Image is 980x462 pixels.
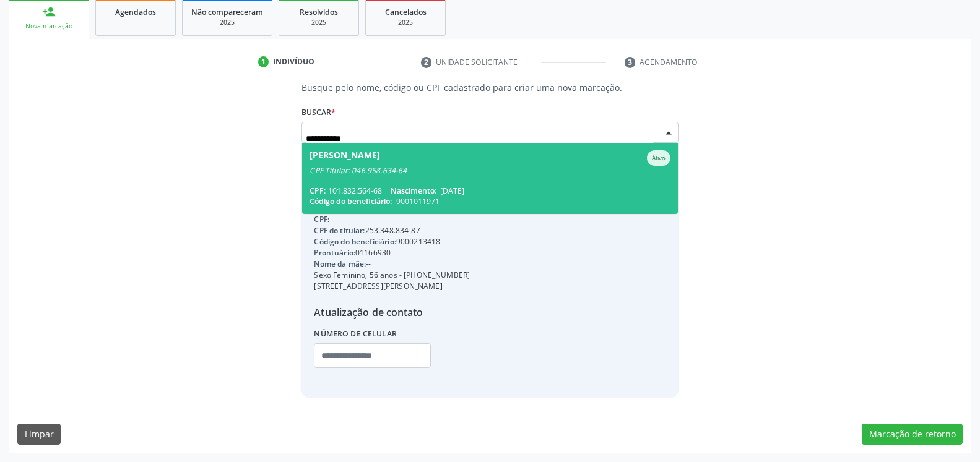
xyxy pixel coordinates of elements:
span: CPF do titular: [314,225,365,236]
span: Agendados [115,7,156,17]
label: Buscar [301,103,336,122]
div: Indivíduo [273,56,314,67]
span: CPF: [310,186,326,196]
div: Nova marcação [17,22,80,31]
span: Não compareceram [191,7,263,17]
div: 01166930 [314,247,470,259]
span: CPF: [314,214,329,225]
div: 1 [258,56,269,67]
div: -- [314,259,470,270]
span: 9001011971 [396,196,440,207]
div: 2025 [191,18,263,27]
div: 253.348.834-87 [314,225,470,236]
div: [PERSON_NAME] [310,150,380,166]
div: Sexo Feminino, 56 anos - [PHONE_NUMBER] [314,270,470,281]
div: 2025 [288,18,350,27]
span: Nascimento: [391,186,436,196]
span: Prontuário: [314,247,355,258]
div: person_add [42,5,56,19]
div: 101.832.564-68 [310,186,670,196]
span: [DATE] [440,186,464,196]
button: Limpar [17,424,61,445]
div: -- [314,214,470,225]
small: Ativo [652,154,666,162]
span: Nome da mãe: [314,259,366,269]
label: Número de celular [314,324,397,343]
span: Código do beneficiário: [310,196,392,207]
div: 2025 [375,18,436,27]
div: 9000213418 [314,236,470,247]
div: Atualização de contato [314,305,470,320]
span: Cancelados [385,7,427,17]
span: Resolvidos [300,7,338,17]
div: CPF Titular: 046.958.634-64 [310,166,670,176]
button: Marcação de retorno [862,424,963,445]
p: Busque pelo nome, código ou CPF cadastrado para criar uma nova marcação. [301,81,678,94]
span: Código do beneficiário: [314,236,396,247]
div: [STREET_ADDRESS][PERSON_NAME] [314,281,470,292]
